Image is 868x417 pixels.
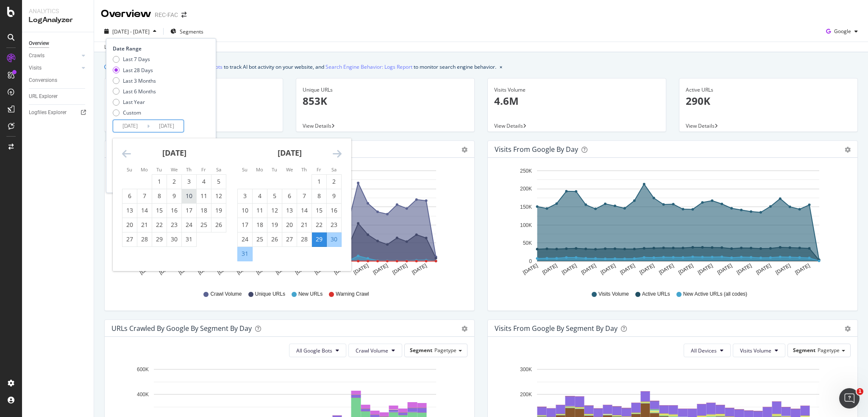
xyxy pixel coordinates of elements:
div: 6 [282,192,297,200]
td: Choose Saturday, July 19, 2025 as your check-in date. It’s available. [211,203,226,218]
td: Choose Wednesday, July 2, 2025 as your check-in date. It’s available. [167,174,182,189]
td: Choose Monday, July 14, 2025 as your check-in date. It’s available. [137,203,152,218]
div: 4 [197,177,211,186]
td: Choose Monday, July 28, 2025 as your check-in date. It’s available. [137,232,152,246]
td: Choose Saturday, July 26, 2025 as your check-in date. It’s available. [211,218,226,232]
td: Choose Friday, August 22, 2025 as your check-in date. It’s available. [312,218,327,232]
div: 17 [238,221,252,229]
a: Visits [29,64,79,73]
span: New URLs [298,291,323,298]
td: Choose Thursday, August 21, 2025 as your check-in date. It’s available. [297,218,312,232]
small: Sa [216,166,221,173]
div: 21 [297,221,312,229]
text: [DATE] [353,263,370,276]
text: 200K [520,186,532,192]
div: Overview [101,7,151,21]
td: Choose Tuesday, July 15, 2025 as your check-in date. It’s available. [152,203,167,218]
td: Choose Wednesday, July 16, 2025 as your check-in date. It’s available. [167,203,182,218]
div: 24 [182,221,196,229]
td: Choose Sunday, August 24, 2025 as your check-in date. It’s available. [238,232,253,246]
td: Choose Sunday, August 3, 2025 as your check-in date. It’s available. [238,189,253,203]
div: Conversions [29,76,57,85]
td: Choose Tuesday, August 5, 2025 as your check-in date. It’s available. [267,189,282,203]
text: 250K [520,168,532,174]
div: 22 [312,221,326,229]
td: Choose Sunday, August 17, 2025 as your check-in date. It’s available. [238,218,253,232]
div: 2 [327,177,341,186]
small: Mo [141,166,148,173]
td: Choose Sunday, August 10, 2025 as your check-in date. It’s available. [238,203,253,218]
div: Last 7 Days [113,56,156,63]
td: Choose Thursday, August 7, 2025 as your check-in date. It’s available. [297,189,312,203]
span: Visits Volume [740,347,771,354]
small: We [286,166,293,173]
div: 8 [152,192,167,200]
text: 0 [529,258,532,264]
td: Choose Tuesday, July 8, 2025 as your check-in date. It’s available. [152,189,167,203]
small: Fr [201,166,206,173]
td: Choose Tuesday, July 1, 2025 as your check-in date. It’s available. [152,174,167,189]
text: 600K [137,367,149,372]
div: Crawls [29,51,45,60]
div: Visits from Google By Segment By Day [495,324,618,333]
div: 10 [182,192,196,200]
span: 1 [857,388,863,395]
span: New Active URLs (all codes) [683,291,747,298]
div: 19 [211,206,226,215]
text: [DATE] [411,263,428,276]
span: Unique URLs [255,291,285,298]
a: URL Explorer [29,92,88,101]
div: 29 [312,235,326,243]
svg: A chart. [495,165,848,283]
td: Choose Saturday, August 23, 2025 as your check-in date. It’s available. [327,218,342,232]
div: URLs Crawled by Google By Segment By Day [111,324,252,333]
div: 26 [211,221,226,229]
div: 3 [182,177,196,186]
td: Choose Tuesday, August 12, 2025 as your check-in date. It’s available. [267,203,282,218]
small: Sa [331,166,337,173]
small: Mo [256,166,263,173]
div: 13 [122,206,137,215]
td: Selected. Sunday, August 31, 2025 [238,246,253,261]
div: Active URLs [686,86,851,94]
td: Choose Tuesday, August 26, 2025 as your check-in date. It’s available. [267,232,282,246]
div: Last update [104,43,150,51]
svg: A chart. [111,165,465,283]
small: Tu [272,166,277,173]
div: gear [845,326,851,332]
div: LogAnalyzer [29,15,87,25]
td: Choose Friday, July 18, 2025 as your check-in date. It’s available. [197,203,211,218]
button: [DATE] - [DATE] [101,25,160,38]
div: 29 [152,235,167,243]
strong: [DATE] [278,148,302,158]
div: 9 [327,192,341,200]
div: 8 [312,192,326,200]
text: 300K [520,367,532,372]
div: gear [845,147,851,153]
td: Choose Thursday, July 3, 2025 as your check-in date. It’s available. [182,174,197,189]
div: 31 [238,249,252,258]
input: End Date [150,120,184,132]
text: [DATE] [580,263,597,276]
small: Fr [317,166,321,173]
div: 5 [267,192,282,200]
div: Move forward to switch to the next month. [333,148,342,159]
td: Choose Friday, August 15, 2025 as your check-in date. It’s available. [312,203,327,218]
div: info banner [104,62,858,71]
text: [DATE] [697,263,714,276]
div: 24 [238,235,252,243]
td: Choose Monday, August 25, 2025 as your check-in date. It’s available. [253,232,267,246]
td: Choose Thursday, August 14, 2025 as your check-in date. It’s available. [297,203,312,218]
a: Conversions [29,76,88,85]
div: 12 [211,192,226,200]
div: 30 [327,235,341,243]
td: Choose Thursday, July 24, 2025 as your check-in date. It’s available. [182,218,197,232]
span: Google [834,28,851,35]
span: Crawl Volume [356,347,388,354]
button: All Devices [684,344,731,357]
small: Tu [156,166,162,173]
div: 12 [267,206,282,215]
div: 17 [182,206,196,215]
text: [DATE] [561,263,578,276]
